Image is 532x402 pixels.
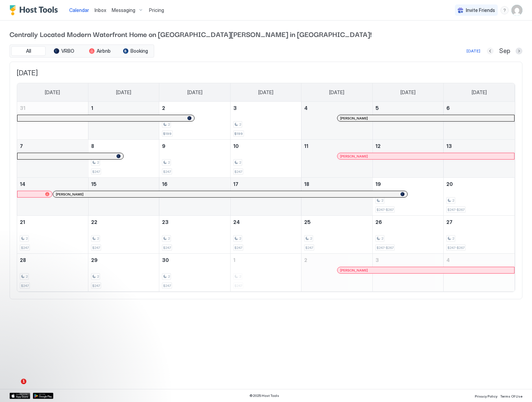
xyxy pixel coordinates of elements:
span: 12 [375,143,381,149]
div: [DATE] [467,48,480,54]
a: September 20, 2025 [444,178,515,190]
td: October 2, 2025 [301,254,372,292]
a: September 30, 2025 [159,254,230,266]
a: September 3, 2025 [231,102,301,114]
td: September 4, 2025 [301,102,372,140]
span: [DATE] [116,89,131,96]
span: Messaging [112,7,135,13]
a: September 17, 2025 [231,178,301,190]
a: September 23, 2025 [159,216,230,228]
td: September 13, 2025 [444,140,515,178]
a: September 14, 2025 [17,178,88,190]
span: [PERSON_NAME] [340,268,368,273]
span: [DATE] [258,89,273,96]
span: $247 [163,169,171,174]
span: 28 [20,257,26,263]
a: Tuesday [181,83,209,102]
span: All [26,48,31,54]
span: 2 [168,274,170,279]
span: $247 [163,246,171,250]
span: $247 [305,246,313,250]
span: 2 [97,160,99,165]
a: Host Tools Logo [10,5,61,15]
span: 2 [168,122,170,127]
span: $247 [21,284,29,288]
span: 4 [304,105,308,111]
td: September 2, 2025 [159,102,230,140]
span: 15 [91,181,97,187]
span: © 2025 Host Tools [249,393,279,398]
span: [DATE] [187,89,202,96]
a: September 7, 2025 [17,140,88,152]
a: September 5, 2025 [373,102,443,114]
button: VRBO [47,46,81,56]
span: 5 [375,105,379,111]
a: Monday [109,83,138,102]
span: [DATE] [329,89,344,96]
td: September 26, 2025 [372,216,443,254]
td: August 31, 2025 [17,102,88,140]
span: 2 [26,236,28,241]
a: September 10, 2025 [231,140,301,152]
button: Airbnb [83,46,117,56]
span: 14 [20,181,25,187]
a: September 26, 2025 [373,216,443,228]
td: September 1, 2025 [88,102,159,140]
td: September 21, 2025 [17,216,88,254]
a: September 6, 2025 [444,102,515,114]
td: October 4, 2025 [444,254,515,292]
span: 4 [446,257,450,263]
a: Wednesday [251,83,280,102]
span: $247 [234,246,242,250]
span: 23 [162,219,169,225]
a: September 29, 2025 [88,254,159,266]
td: September 22, 2025 [88,216,159,254]
span: 2 [239,122,241,127]
span: 17 [233,181,238,187]
a: September 2, 2025 [159,102,230,114]
td: September 10, 2025 [230,140,301,178]
div: App Store [10,393,30,399]
span: 30 [162,257,169,263]
span: [PERSON_NAME] [340,154,368,159]
span: Terms Of Use [500,394,522,398]
span: 6 [446,105,450,111]
span: 7 [20,143,23,149]
iframe: Intercom notifications message [5,336,142,384]
a: September 19, 2025 [373,178,443,190]
a: Google Play Store [33,393,53,399]
span: 2 [162,105,165,111]
button: [DATE] [466,47,481,55]
a: September 28, 2025 [17,254,88,266]
span: 26 [375,219,382,225]
div: [PERSON_NAME] [340,268,511,273]
span: 13 [446,143,452,149]
a: September 9, 2025 [159,140,230,152]
span: [DATE] [472,89,487,96]
a: Inbox [95,7,106,14]
span: VRBO [61,48,74,54]
span: 2 [239,236,241,241]
a: October 4, 2025 [444,254,515,266]
span: [DATE] [400,89,416,96]
span: $247 [92,246,100,250]
span: $247 [21,246,29,250]
a: Thursday [322,83,351,102]
span: $247-$267 [376,246,394,250]
div: tab-group [10,45,154,58]
span: $247-$267 [447,208,465,212]
a: September 11, 2025 [301,140,372,152]
span: $199 [234,131,243,136]
td: September 7, 2025 [17,140,88,178]
iframe: Intercom live chat [7,379,23,395]
td: September 30, 2025 [159,254,230,292]
td: September 16, 2025 [159,178,230,216]
a: September 1, 2025 [88,102,159,114]
span: Booking [131,48,148,54]
span: Airbnb [97,48,111,54]
button: All [11,46,46,56]
span: [DATE] [17,69,515,77]
div: menu [500,6,509,14]
span: 2 [97,274,99,279]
